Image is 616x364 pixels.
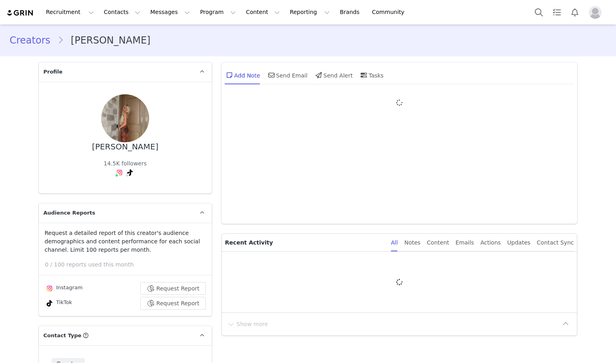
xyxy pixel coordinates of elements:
div: Updates [507,234,530,252]
a: Creators [10,33,58,48]
button: Profile [584,6,610,19]
p: Request a detailed report of this creator's audience demographics and content performance for eac... [45,229,206,254]
div: 14.5K followers [104,159,147,168]
button: Notifications [566,3,584,21]
div: Send Alert [314,66,353,85]
div: Contact Sync [537,234,574,252]
button: Search [530,3,548,21]
p: 0 / 100 reports used this month [45,261,212,269]
div: [PERSON_NAME] [92,142,158,151]
span: Audience Reports [44,209,96,217]
div: Instagram [45,284,83,293]
p: Recent Activity [225,234,385,251]
button: Recruitment [41,3,99,21]
button: Request Report [140,282,206,295]
div: Add Note [225,66,260,85]
button: Content [241,3,285,21]
button: Messages [146,3,195,21]
button: Request Report [140,297,206,310]
span: Contact Type [44,332,82,340]
button: Show more [227,318,269,330]
div: All [391,234,398,252]
div: TikTok [45,298,72,308]
div: Notes [404,234,420,252]
img: instagram.svg [116,169,123,176]
button: Program [195,3,241,21]
img: placeholder-profile.jpg [589,6,602,19]
a: Brands [335,3,367,21]
button: Reporting [285,3,335,21]
div: Content [427,234,449,252]
span: Profile [44,68,63,76]
a: Tasks [548,3,566,21]
div: Actions [480,234,501,252]
img: e3e7db88-9524-4b1f-912b-a77cae3147d4.jpg [101,94,149,142]
a: Community [367,3,413,21]
img: instagram.svg [46,285,53,292]
div: Emails [456,234,474,252]
button: Contacts [99,3,145,21]
img: grin logo [6,9,34,17]
div: Send Email [267,66,308,85]
div: Tasks [359,66,384,85]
